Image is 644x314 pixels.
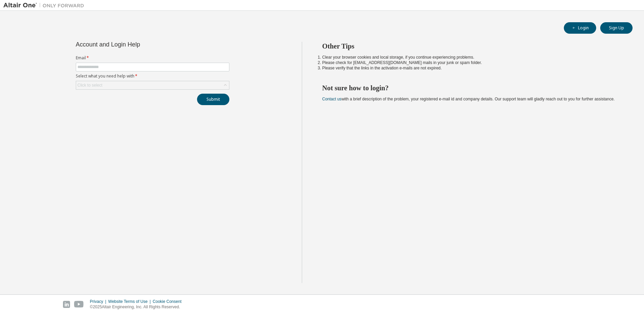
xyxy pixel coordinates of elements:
[322,42,621,51] h2: Other Tips
[564,22,596,34] button: Login
[322,84,621,92] h2: Not sure how to login?
[76,73,229,79] label: Select what you need help with
[197,94,229,105] button: Submit
[322,55,621,60] li: Clear your browser cookies and local storage, if you continue experiencing problems.
[63,301,70,308] img: linkedin.svg
[3,2,88,9] img: Altair One
[74,301,84,308] img: youtube.svg
[600,22,633,34] button: Sign Up
[322,97,342,101] a: Contact us
[153,299,185,304] div: Cookie Consent
[322,65,621,71] li: Please verify that the links in the activation e-mails are not expired.
[90,299,108,304] div: Privacy
[76,42,199,47] div: Account and Login Help
[77,83,102,88] div: Click to select
[322,60,621,65] li: Please check for [EMAIL_ADDRESS][DOMAIN_NAME] mails in your junk or spam folder.
[76,81,229,89] div: Click to select
[322,97,615,101] span: with a brief description of the problem, your registered e-mail id and company details. Our suppo...
[108,299,153,304] div: Website Terms of Use
[90,304,186,310] p: © 2025 Altair Engineering, Inc. All Rights Reserved.
[76,55,229,61] label: Email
